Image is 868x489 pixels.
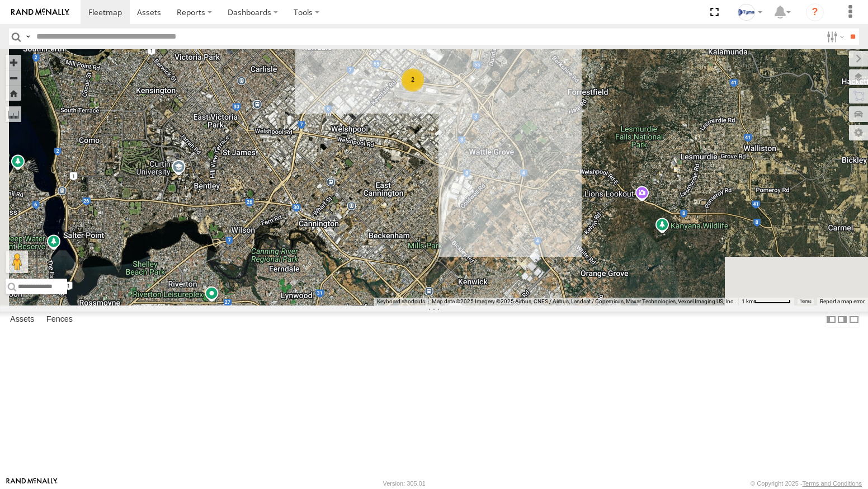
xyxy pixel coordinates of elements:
[383,480,426,487] div: Version: 305.01
[402,68,424,91] div: 2
[848,312,860,328] label: Hide Summary Table
[825,312,837,328] label: Dock Summary Table to the Left
[6,70,21,86] button: Zoom out
[742,298,754,304] span: 1 km
[822,29,846,45] label: Search Filter Options
[803,480,862,487] a: Terms and Conditions
[41,312,78,327] label: Fences
[734,4,766,21] div: Gray Wiltshire
[377,298,425,305] button: Keyboard shortcuts
[6,106,21,122] label: Measure
[6,478,58,489] a: Visit our Website
[738,298,794,305] button: Map scale: 1 km per 62 pixels
[4,312,40,327] label: Assets
[23,29,32,45] label: Search Query
[751,480,862,487] div: © Copyright 2025 -
[6,86,21,101] button: Zoom Home
[6,55,21,70] button: Zoom in
[837,312,848,328] label: Dock Summary Table to the Right
[800,299,812,304] a: Terms
[11,8,69,16] img: rand-logo.svg
[820,298,865,304] a: Report a map error
[849,125,868,140] label: Map Settings
[806,3,824,21] i: ?
[6,251,28,273] button: Drag Pegman onto the map to open Street View
[432,298,735,304] span: Map data ©2025 Imagery ©2025 Airbus, CNES / Airbus, Landsat / Copernicus, Maxar Technologies, Vex...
